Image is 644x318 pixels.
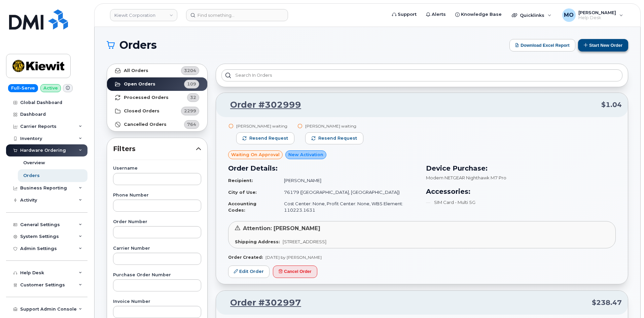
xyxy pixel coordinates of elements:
[305,123,363,129] div: [PERSON_NAME] waiting
[509,39,575,51] button: Download Excel Report
[426,199,616,206] li: SIM Card - Multi 5G
[249,135,288,141] span: Resend request
[318,135,357,141] span: Resend request
[283,239,326,244] span: [STREET_ADDRESS]
[113,299,201,304] label: Invoice Number
[273,266,317,278] button: Cancel Order
[107,104,207,118] a: Closed Orders2299
[113,166,201,171] label: Username
[119,40,157,50] span: Orders
[107,77,207,91] a: Open Orders109
[228,201,256,213] strong: Accounting Codes:
[184,67,196,74] span: 3204
[187,81,196,87] span: 109
[228,163,418,173] h3: Order Details:
[228,189,257,195] strong: City of Use:
[288,151,323,158] span: New Activation
[426,186,616,197] h3: Accessories:
[231,151,280,158] span: Waiting On Approval
[228,178,253,183] strong: Recipient:
[113,273,201,277] label: Purchase Order Number
[426,163,616,173] h3: Device Purchase:
[236,123,294,129] div: [PERSON_NAME] waiting
[184,108,196,114] span: 2299
[235,239,280,244] strong: Shipping Address:
[228,255,263,260] strong: Order Created:
[113,193,201,198] label: Phone Number
[113,144,196,154] span: Filters
[615,289,639,313] iframe: Messenger Launcher
[601,100,622,110] span: $1.04
[124,95,169,100] strong: Processed Orders
[228,266,270,278] a: Edit Order
[124,68,148,73] strong: All Orders
[578,39,628,51] button: Start New Order
[265,255,322,260] span: [DATE] by [PERSON_NAME]
[243,225,320,232] span: Attention: [PERSON_NAME]
[124,108,159,114] strong: Closed Orders
[222,297,301,309] a: Order #302997
[107,64,207,77] a: All Orders3204
[592,298,622,308] span: $238.47
[187,121,196,128] span: 764
[107,118,207,131] a: Cancelled Orders764
[113,220,201,224] label: Order Number
[278,186,418,198] td: 76179 ([GEOGRAPHIC_DATA], [GEOGRAPHIC_DATA])
[236,132,294,144] button: Resend request
[426,175,506,180] span: Modem NETGEAR Nighthawk M7 Pro
[190,94,196,101] span: 32
[305,132,363,144] button: Resend request
[124,122,167,127] strong: Cancelled Orders
[124,81,155,87] strong: Open Orders
[113,246,201,251] label: Carrier Number
[278,175,418,186] td: [PERSON_NAME]
[221,69,622,81] input: Search in orders
[107,91,207,104] a: Processed Orders32
[222,99,301,111] a: Order #302999
[278,198,418,216] td: Cost Center: None, Profit Center: None, WBS Element: 110223.1631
